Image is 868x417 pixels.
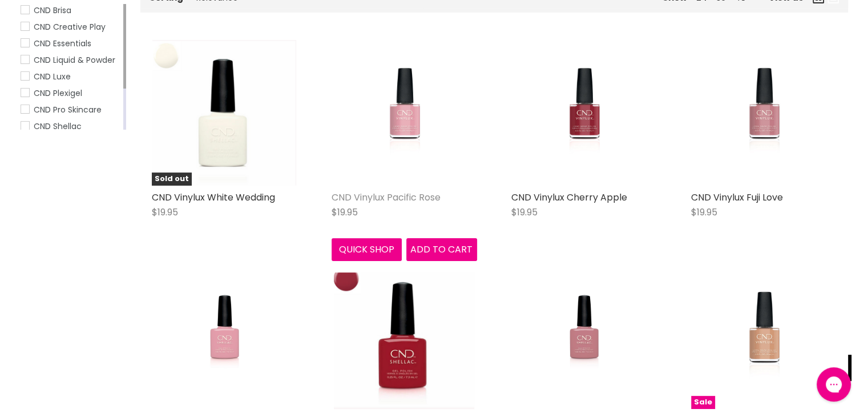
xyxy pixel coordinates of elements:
a: CND Vinylux Fuji Love [691,40,837,186]
span: CND Pro Skincare [34,104,102,115]
a: CND Essentials [21,37,121,50]
a: CND Vinylux Fuji Love [691,191,783,204]
img: CND Shellac Pacific Rose [172,263,277,409]
a: CND Shellac Cherry Apple [332,263,477,409]
img: CND Vinylux Fuji Love [711,40,816,186]
img: CND Vinylux White Wedding [152,40,296,186]
span: $19.95 [691,206,717,219]
span: CND Essentials [34,38,91,49]
img: CND Shellac Fuji Love [531,263,636,409]
a: CND Vinylux Pacific Rose [332,191,441,204]
a: CND Vinylux Cherry Apple [511,191,627,204]
a: CND Creative Play [21,21,121,33]
span: CND Luxe [34,71,71,82]
a: CND Liquid & Powder [21,54,121,66]
a: CND Shellac Fuji Love [511,263,657,409]
a: CND Vinylux White Wedding [152,191,275,204]
iframe: Gorgias live chat messenger [811,363,857,406]
a: CND Brisa [21,4,121,17]
span: Sold out [152,173,192,186]
span: CND Shellac [34,121,82,132]
a: CND Plexigel [21,87,121,99]
a: CND Vinylux Sweet Cider - Discontinued!Sale [691,263,837,409]
a: CND Vinylux White WeddingSold out [152,40,297,186]
img: CND Vinylux Pacific Rose [352,40,457,186]
span: Sale [691,396,715,409]
span: Add to cart [410,243,473,256]
img: CND Vinylux Cherry Apple [531,40,636,186]
a: CND Luxe [21,70,121,83]
button: Quick shop [332,238,402,261]
button: Add to cart [406,238,477,261]
img: CND Vinylux Sweet Cider - Discontinued! [711,263,816,409]
img: CND Shellac Cherry Apple [334,263,474,409]
span: CND Brisa [34,5,71,16]
a: CND Shellac [21,120,121,133]
a: CND Pro Skincare [21,103,121,116]
a: CND Vinylux Cherry Apple [511,40,657,186]
span: CND Creative Play [34,21,106,33]
a: CND Shellac Pacific Rose [152,263,297,409]
span: CND Plexigel [34,87,82,99]
span: $19.95 [511,206,538,219]
span: $19.95 [332,206,358,219]
span: CND Liquid & Powder [34,54,115,66]
a: CND Vinylux Pacific Rose [332,40,477,186]
span: $19.95 [152,206,178,219]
